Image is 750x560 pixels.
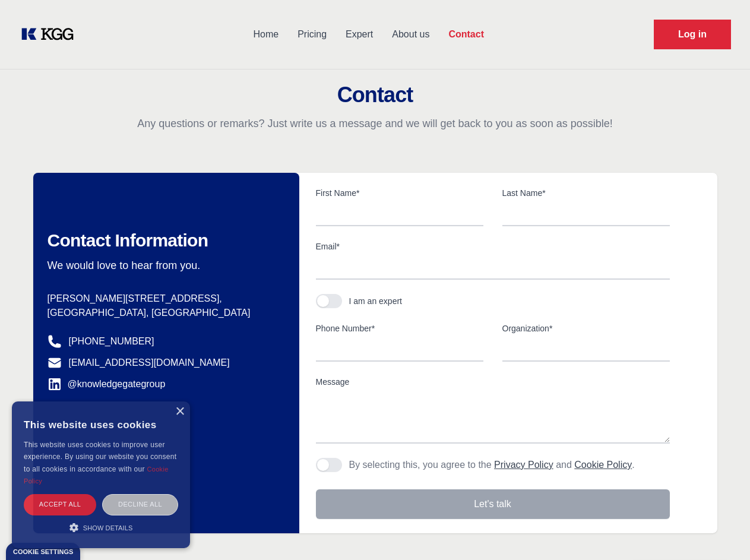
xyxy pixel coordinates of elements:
a: Pricing [288,19,336,50]
div: Cookie settings [13,549,73,555]
button: Let's talk [316,489,670,519]
a: About us [382,19,439,50]
h2: Contact [14,83,736,107]
p: We would love to hear from you. [48,258,280,273]
div: Accept all [24,494,96,515]
a: Request Demo [654,20,731,49]
a: @knowledgegategroup [48,377,166,391]
span: Show details [83,524,133,531]
label: Last Name* [502,187,670,199]
div: This website uses cookies [24,410,178,439]
p: By selecting this, you agree to the and . [349,458,635,472]
span: This website uses cookies to improve user experience. By using our website you consent to all coo... [24,441,176,473]
div: I am an expert [349,295,403,307]
a: Privacy Policy [494,460,553,470]
a: [EMAIL_ADDRESS][DOMAIN_NAME] [69,356,230,370]
p: Any questions or remarks? Just write us a message and we will get back to you as soon as possible! [14,116,736,131]
p: [PERSON_NAME][STREET_ADDRESS], [48,292,280,306]
label: Message [316,376,670,388]
h2: Contact Information [48,230,280,251]
div: Show details [24,521,178,533]
a: Cookie Policy [24,466,169,485]
label: First Name* [316,187,483,199]
iframe: Chat Widget [691,503,750,560]
p: [GEOGRAPHIC_DATA], [GEOGRAPHIC_DATA] [48,306,280,320]
label: Organization* [502,322,670,334]
a: Home [243,19,288,50]
label: Email* [316,241,670,252]
a: Expert [336,19,382,50]
a: Cookie Policy [574,460,632,470]
a: Contact [439,19,493,50]
div: Decline all [102,494,178,515]
div: Close [175,407,184,416]
label: Phone Number* [316,322,483,334]
a: KOL Knowledge Platform: Talk to Key External Experts (KEE) [19,25,83,44]
a: [PHONE_NUMBER] [69,334,154,349]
